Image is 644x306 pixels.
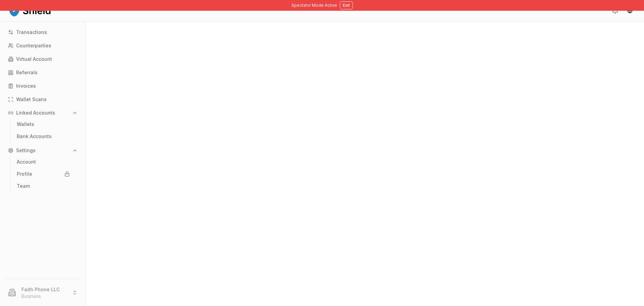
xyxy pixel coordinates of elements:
[5,54,80,64] a: Virtual Account
[16,111,55,115] p: Linked Accounts
[16,97,47,102] p: Wallet Scans
[14,181,72,191] a: Team
[17,184,30,188] p: Team
[17,160,36,164] p: Account
[5,145,80,156] button: Settings
[5,67,80,78] a: Referrals
[340,1,353,9] button: Exit
[17,172,32,176] p: Profile
[16,148,36,153] p: Settings
[16,43,51,48] p: Counterparties
[14,131,72,142] a: Bank Accounts
[5,81,80,91] a: Invoices
[5,40,80,51] a: Counterparties
[16,30,47,35] p: Transactions
[5,94,80,105] a: Wallet Scans
[5,27,80,38] a: Transactions
[17,134,52,139] p: Bank Accounts
[17,122,34,127] p: Wallets
[14,169,72,179] a: Profile
[16,57,52,61] p: Virtual Account
[16,70,38,75] p: Referrals
[5,107,80,118] button: Linked Accounts
[16,84,36,88] p: Invoices
[14,119,72,130] a: Wallets
[14,157,72,167] a: Account
[291,3,337,8] span: Spectator Mode Active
